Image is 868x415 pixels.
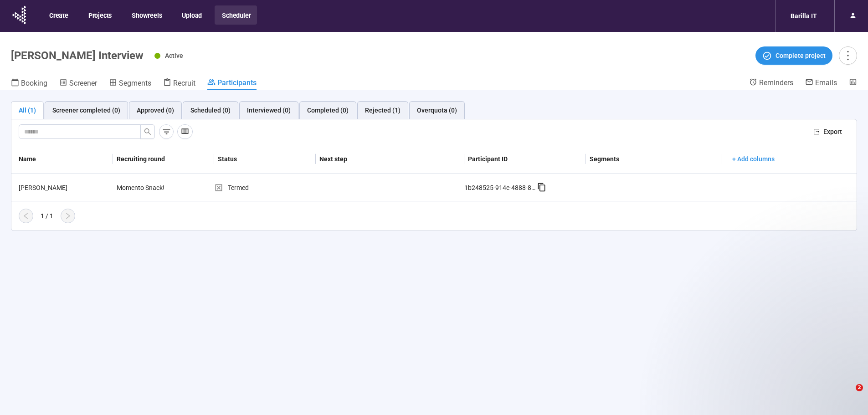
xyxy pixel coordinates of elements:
[19,209,33,223] button: left
[61,209,75,223] button: right
[81,5,118,25] button: Projects
[19,105,36,115] div: All (1)
[815,78,837,87] span: Emails
[842,49,854,61] span: more
[813,128,820,135] span: export
[214,183,316,193] div: Termed
[759,78,793,87] span: Reminders
[144,128,151,135] span: search
[365,105,401,115] div: Rejected (1)
[823,127,842,137] span: Export
[175,5,208,25] button: Upload
[42,5,75,25] button: Create
[464,144,586,174] th: Participant ID
[316,144,464,174] th: Next step
[214,144,316,174] th: Status
[805,78,837,89] a: Emails
[732,154,775,164] span: + Add columns
[59,78,97,90] a: Screener
[755,46,832,65] button: Complete project
[173,79,195,87] span: Recruit
[215,5,257,25] button: Scheduler
[64,212,72,220] span: right
[776,51,826,61] span: Complete project
[113,179,181,196] div: Momento Snack!
[190,105,231,115] div: Scheduled (0)
[11,49,144,62] h1: [PERSON_NAME] Interview
[69,79,97,87] span: Screener
[839,46,857,65] button: more
[725,152,782,166] button: + Add columns
[806,124,849,139] button: exportExport
[41,211,53,221] div: 1 / 1
[11,144,113,174] th: Name
[165,52,183,59] span: Active
[307,105,349,115] div: Completed (0)
[140,124,155,139] button: search
[247,105,291,115] div: Interviewed (0)
[856,384,863,391] span: 2
[109,78,151,90] a: Segments
[749,78,793,89] a: Reminders
[22,212,30,220] span: left
[119,79,151,87] span: Segments
[52,105,120,115] div: Screener completed (0)
[163,78,195,90] a: Recruit
[837,384,859,406] iframe: Intercom live chat
[785,7,822,25] div: Barilla IT
[15,183,113,193] div: [PERSON_NAME]
[417,105,457,115] div: Overquota (0)
[124,5,168,25] button: Showreels
[11,78,47,90] a: Booking
[217,78,257,87] span: Participants
[113,144,215,174] th: Recruiting round
[21,79,47,87] span: Booking
[137,105,174,115] div: Approved (0)
[207,78,257,90] a: Participants
[464,183,537,193] div: 1b248525-914e-4888-8b29-e8ba10d32ef9
[586,144,721,174] th: Segments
